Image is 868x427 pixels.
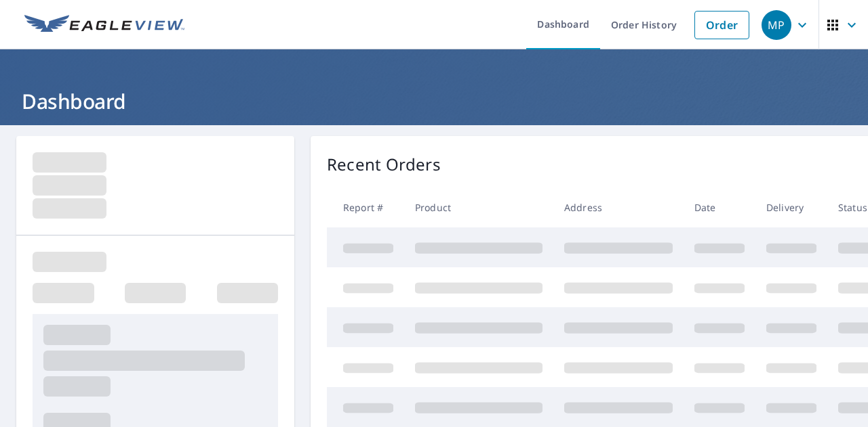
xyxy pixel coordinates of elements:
th: Report # [327,187,404,227]
div: MP [762,10,791,40]
th: Delivery [755,187,827,227]
th: Product [404,187,553,227]
th: Address [553,187,684,227]
p: Recent Orders [327,152,441,177]
th: Date [684,187,755,227]
h1: Dashboard [16,87,852,115]
img: EV Logo [24,15,184,35]
a: Order [694,11,749,39]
